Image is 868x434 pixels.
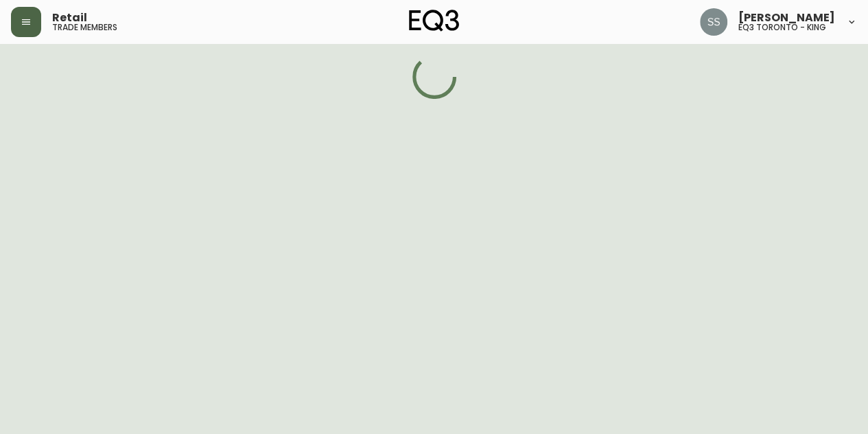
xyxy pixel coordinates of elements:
[700,8,727,36] img: f1b6f2cda6f3b51f95337c5892ce6799
[52,23,117,32] h5: trade members
[738,23,826,32] h5: eq3 toronto - king
[409,10,460,32] img: logo
[738,12,835,23] span: [PERSON_NAME]
[52,12,87,23] span: Retail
